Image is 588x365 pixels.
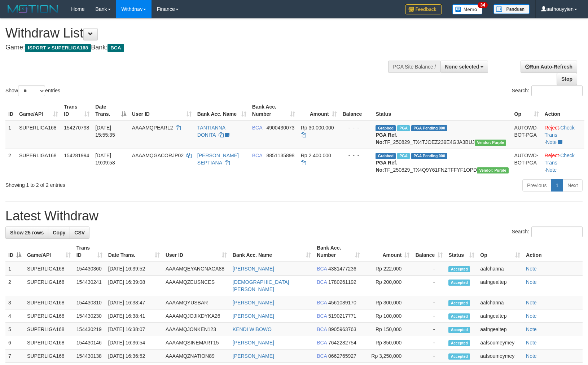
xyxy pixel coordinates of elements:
[61,100,92,121] th: Trans ID: activate to sort column ascending
[412,262,446,276] td: -
[545,125,575,138] a: Check Trans
[373,100,511,121] th: Status
[328,326,356,332] span: Copy 8905963763 to clipboard
[526,279,537,285] a: Note
[531,227,583,237] input: Search:
[526,353,537,359] a: Note
[92,100,129,121] th: Date Trans.: activate to sort column descending
[74,276,105,296] td: 154430241
[197,153,239,166] a: [PERSON_NAME] SEPTIANA
[233,326,272,332] a: KENDI WIBOWO
[105,241,163,262] th: Date Trans.: activate to sort column ascending
[197,125,225,138] a: TANTIANNA DONITA
[230,241,314,262] th: Bank Acc. Name: activate to sort column ascending
[440,61,488,73] button: None selected
[317,266,327,272] span: BCA
[477,349,523,363] td: aafsoumeymey
[129,100,194,121] th: User ID: activate to sort column ascending
[5,121,16,149] td: 1
[545,125,559,131] a: Reject
[105,336,163,349] td: [DATE] 16:36:54
[475,140,506,146] span: Vendor URL: https://trx4.1velocity.biz
[74,262,105,276] td: 154430360
[233,340,274,346] a: [PERSON_NAME]
[5,262,24,276] td: 1
[64,153,89,158] span: 154281994
[74,349,105,363] td: 154430138
[363,323,413,336] td: Rp 150,000
[5,209,583,223] h1: Latest Withdraw
[10,230,44,236] span: Show 25 rows
[477,309,523,323] td: aafngealtep
[526,300,537,305] a: Note
[512,121,542,149] td: AUTOWD-BOT-PGA
[5,149,16,176] td: 2
[105,276,163,296] td: [DATE] 16:39:08
[477,296,523,309] td: aafchanna
[452,4,483,14] img: Button%20Memo.svg
[376,160,397,173] b: PGA Ref. No:
[542,149,584,176] td: · ·
[373,149,511,176] td: TF_250829_TX4Q9Y61FNZTFFYF1OPD
[16,100,61,121] th: Game/API: activate to sort column ascending
[74,323,105,336] td: 154430219
[412,309,446,323] td: -
[526,326,537,332] a: Note
[24,309,74,323] td: SUPERLIGA168
[412,276,446,296] td: -
[24,296,74,309] td: SUPERLIGA168
[448,340,470,346] span: Accepted
[74,309,105,323] td: 154430230
[18,85,45,96] select: Showentries
[448,327,470,333] span: Accepted
[397,125,410,131] span: Marked by aafmaleo
[546,167,557,173] a: Note
[412,296,446,309] td: -
[194,100,249,121] th: Bank Acc. Name: activate to sort column ascending
[477,241,523,262] th: Op: activate to sort column ascending
[105,262,163,276] td: [DATE] 16:39:52
[405,4,442,14] img: Feedback.jpg
[132,125,173,131] span: AAAAMQPEARL2
[328,266,356,272] span: Copy 4381477236 to clipboard
[107,44,124,52] span: BCA
[24,262,74,276] td: SUPERLIGA168
[445,64,479,70] span: None selected
[478,2,487,8] span: 34
[546,139,557,145] a: Note
[343,124,370,131] div: - - -
[317,353,327,359] span: BCA
[74,336,105,349] td: 154430146
[412,336,446,349] td: -
[512,149,542,176] td: AUTOWD-BOT-PGA
[53,230,65,236] span: Copy
[74,241,105,262] th: Trans ID: activate to sort column ascending
[521,61,577,73] a: Run Auto-Refresh
[526,313,537,319] a: Note
[314,241,363,262] th: Bank Acc. Number: activate to sort column ascending
[411,153,447,159] span: PGA Pending
[542,100,584,121] th: Action
[363,349,413,363] td: Rp 3,250,000
[105,349,163,363] td: [DATE] 16:36:52
[363,262,413,276] td: Rp 222,000
[328,353,356,359] span: Copy 0662765927 to clipboard
[328,300,356,305] span: Copy 4561089170 to clipboard
[16,121,61,149] td: SUPERLIGA168
[477,323,523,336] td: aafngealtep
[95,125,115,138] span: [DATE] 15:55:35
[252,153,262,158] span: BCA
[477,167,508,173] span: Vendor URL: https://trx4.1velocity.biz
[5,4,60,14] img: MOTION_logo.png
[163,241,230,262] th: User ID: activate to sort column ascending
[512,100,542,121] th: Op: activate to sort column ascending
[74,296,105,309] td: 154430310
[233,353,274,359] a: [PERSON_NAME]
[24,276,74,296] td: SUPERLIGA168
[376,132,397,145] b: PGA Ref. No:
[412,323,446,336] td: -
[373,121,511,149] td: TF_250829_TX4TJOEZ239E4GJA3BUJ
[477,336,523,349] td: aafsoumeymey
[233,279,289,292] a: [DEMOGRAPHIC_DATA][PERSON_NAME]
[388,61,440,73] div: PGA Site Balance /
